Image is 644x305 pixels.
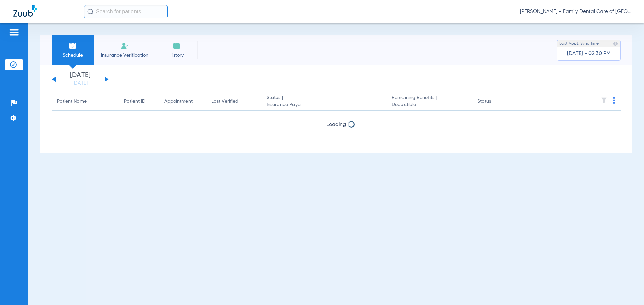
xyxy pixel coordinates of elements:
div: Patient Name [57,98,113,105]
span: Deductible [392,101,466,108]
img: Schedule [69,42,77,50]
span: Insurance Payer [267,101,381,108]
img: Zuub Logo [13,5,37,17]
th: Status [472,92,517,111]
div: Patient ID [124,98,154,105]
div: Patient ID [124,98,145,105]
img: Search Icon [87,9,93,15]
img: filter.svg [601,97,607,104]
a: [DATE] [60,80,100,87]
div: Appointment [164,98,193,105]
li: [DATE] [60,72,100,87]
span: Last Appt. Sync Time: [559,40,600,47]
span: [DATE] - 02:30 PM [567,50,611,57]
img: History [173,42,181,50]
span: History [161,52,193,59]
div: Last Verified [211,98,238,105]
div: Patient Name [57,98,87,105]
img: hamburger-icon [9,28,19,36]
span: Loading [326,122,346,127]
img: group-dot-blue.svg [613,97,615,104]
div: Appointment [164,98,201,105]
input: Search for patients [84,5,168,18]
span: [PERSON_NAME] - Family Dental Care of [GEOGRAPHIC_DATA] [520,8,631,15]
div: Last Verified [211,98,256,105]
span: Insurance Verification [99,52,151,59]
th: Status | [261,92,386,111]
th: Remaining Benefits | [386,92,472,111]
img: last sync help info [613,41,618,46]
img: Manual Insurance Verification [121,42,129,50]
span: Schedule [57,52,89,59]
